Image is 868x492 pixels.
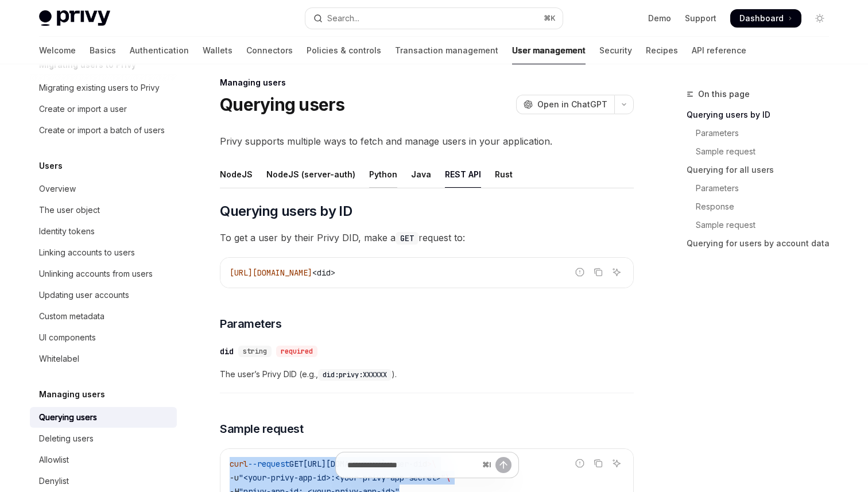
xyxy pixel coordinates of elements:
[395,37,498,64] a: Transaction management
[30,78,177,98] a: Migrating existing users to Privy
[30,348,177,369] a: Whitelabel
[30,221,177,242] a: Identity tokens
[39,123,165,137] div: Create or import a batch of users
[609,265,624,280] button: Ask AI
[445,161,481,188] div: REST API
[220,161,253,188] div: NodeJS
[220,421,303,437] span: Sample request
[811,9,829,28] button: Toggle dark mode
[599,37,632,64] a: Security
[687,216,838,234] a: Sample request
[591,265,606,280] button: Copy the contents from the code block
[39,410,97,424] div: Querying users
[537,99,607,110] span: Open in ChatGPT
[495,161,513,188] div: Rust
[307,37,381,64] a: Policies & controls
[687,142,838,161] a: Sample request
[30,407,177,428] a: Querying users
[687,179,838,197] a: Parameters
[39,246,135,259] div: Linking accounts to users
[687,124,838,142] a: Parameters
[220,346,234,357] div: did
[30,179,177,199] a: Overview
[243,347,267,356] span: string
[30,327,177,348] a: UI components
[130,37,189,64] a: Authentication
[30,99,177,119] a: Create or import a user
[495,457,511,473] button: Send message
[39,267,153,281] div: Unlinking accounts from users
[30,450,177,470] a: Allowlist
[39,453,69,467] div: Allowlist
[220,94,345,115] h1: Querying users
[39,309,104,323] div: Custom metadata
[327,11,359,25] div: Search...
[39,159,63,173] h5: Users
[698,87,750,101] span: On this page
[687,161,838,179] a: Querying for all users
[544,14,556,23] span: ⌘ K
[687,234,838,253] a: Querying for users by account data
[739,13,784,24] span: Dashboard
[220,133,634,149] span: Privy supports multiple ways to fetch and manage users in your application.
[30,200,177,220] a: The user object
[39,37,76,64] a: Welcome
[411,161,431,188] div: Java
[685,13,716,24] a: Support
[39,331,96,344] div: UI components
[39,182,76,196] div: Overview
[30,306,177,327] a: Custom metadata
[39,102,127,116] div: Create or import a user
[90,37,116,64] a: Basics
[30,264,177,284] a: Unlinking accounts from users
[39,432,94,445] div: Deleting users
[305,8,563,29] button: Open search
[30,120,177,141] a: Create or import a batch of users
[396,232,418,245] code: GET
[220,316,281,332] span: Parameters
[230,268,312,278] span: [URL][DOMAIN_NAME]
[648,13,671,24] a: Demo
[246,37,293,64] a: Connectors
[220,230,634,246] span: To get a user by their Privy DID, make a request to:
[347,452,478,478] input: Ask a question...
[30,285,177,305] a: Updating user accounts
[687,197,838,216] a: Response
[572,265,587,280] button: Report incorrect code
[39,352,79,366] div: Whitelabel
[220,367,634,381] span: The user’s Privy DID (e.g., ).
[312,268,335,278] span: <did>
[516,95,614,114] button: Open in ChatGPT
[39,224,95,238] div: Identity tokens
[220,202,352,220] span: Querying users by ID
[692,37,746,64] a: API reference
[730,9,801,28] a: Dashboard
[30,471,177,491] a: Denylist
[39,288,129,302] div: Updating user accounts
[203,37,232,64] a: Wallets
[30,428,177,449] a: Deleting users
[30,242,177,263] a: Linking accounts to users
[220,77,634,88] div: Managing users
[646,37,678,64] a: Recipes
[39,203,100,217] div: The user object
[266,161,355,188] div: NodeJS (server-auth)
[39,10,110,26] img: light logo
[39,474,69,488] div: Denylist
[687,106,838,124] a: Querying users by ID
[276,346,317,357] div: required
[39,81,160,95] div: Migrating existing users to Privy
[39,388,105,401] h5: Managing users
[318,369,392,381] code: did:privy:XXXXXX
[512,37,586,64] a: User management
[369,161,397,188] div: Python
